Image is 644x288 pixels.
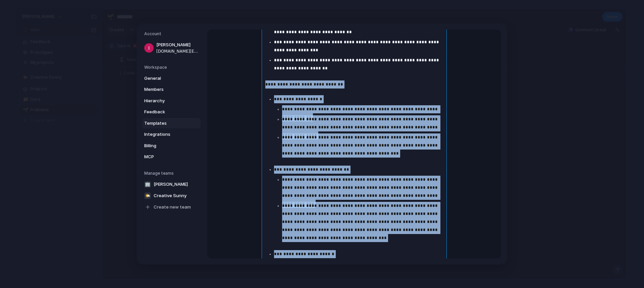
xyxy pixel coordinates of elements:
span: Feedback [144,109,187,115]
a: Integrations [142,129,201,140]
span: Hierarchy [144,98,187,104]
span: Templates [144,120,187,127]
div: 🏢 [144,181,151,188]
span: General [144,75,187,82]
span: Creative Sunny [154,192,186,199]
a: Billing [142,140,201,151]
a: Create new team [142,202,201,213]
a: Hierarchy [142,96,201,106]
h5: Workspace [144,64,201,70]
span: MCP [144,154,187,160]
h5: Manage teams [144,170,201,176]
span: [DOMAIN_NAME][EMAIL_ADDRESS][DOMAIN_NAME] [156,48,199,54]
span: Create new team [154,204,191,211]
div: 🌤️ [144,192,151,199]
a: Feedback [142,107,201,117]
a: General [142,73,201,84]
span: Billing [144,142,187,149]
span: [PERSON_NAME] [156,42,199,48]
a: 🌤️Creative Sunny [142,190,201,201]
span: [PERSON_NAME] [154,181,188,188]
a: Members [142,84,201,95]
h5: Account [144,31,201,37]
a: Templates [142,118,201,129]
a: [PERSON_NAME][DOMAIN_NAME][EMAIL_ADDRESS][DOMAIN_NAME] [142,40,201,56]
span: Integrations [144,131,187,138]
a: MCP [142,152,201,162]
a: 🏢[PERSON_NAME] [142,179,201,190]
span: Members [144,86,187,93]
